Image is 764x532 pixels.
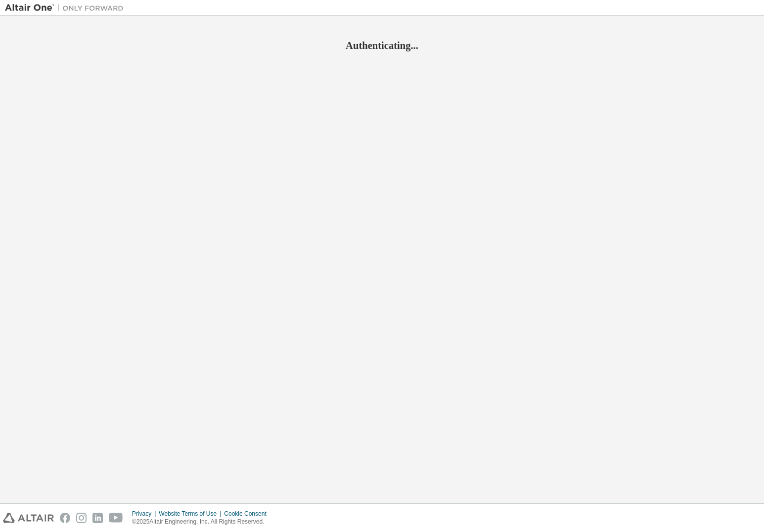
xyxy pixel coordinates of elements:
p: © 2025 Altair Engineering, Inc. All Rights Reserved. [132,518,272,526]
img: altair_logo.svg [3,513,54,523]
img: facebook.svg [60,513,70,523]
div: Cookie Consent [224,510,272,518]
img: linkedin.svg [92,513,103,523]
h2: Authenticating... [5,39,759,52]
img: instagram.svg [76,513,87,523]
div: Privacy [132,510,159,518]
img: Altair One [5,3,129,13]
img: youtube.svg [109,513,123,523]
div: Website Terms of Use [159,510,224,518]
